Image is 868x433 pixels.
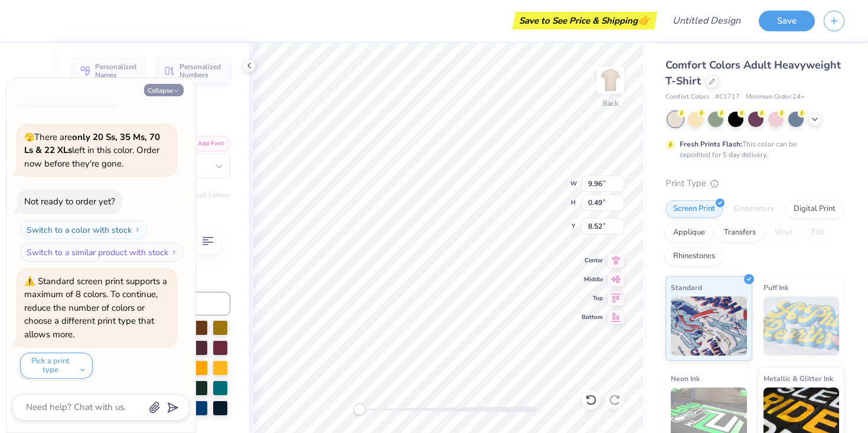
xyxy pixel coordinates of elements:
[638,13,651,27] span: 👉
[134,226,141,233] img: Switch to a color with stock
[24,275,167,340] div: Standard screen print supports a maximum of 8 colors. To continue, reduce the number of colors or...
[665,248,723,265] div: Rhinestones
[354,403,366,415] div: Accessibility label
[24,196,115,207] div: Not ready to order yet?
[671,372,700,385] span: Neon Ink
[24,131,160,170] span: There are left in this color. Order now before they're gone.
[763,281,788,294] span: Puff Ink
[171,249,178,256] img: Switch to a similar product with stock
[582,256,603,265] span: Center
[20,220,148,239] button: Switch to a color with stock
[665,58,841,88] span: Comfort Colors Adult Heavyweight T-Shirt
[582,294,603,303] span: Top
[763,372,833,385] span: Metallic & Glitter Ink
[156,57,230,84] button: Personalized Numbers
[95,63,139,79] span: Personalized Names
[582,312,603,322] span: Bottom
[665,92,709,102] span: Comfort Colors
[72,57,146,84] button: Personalized Names
[759,11,815,31] button: Save
[767,224,800,242] div: Vinyl
[515,12,654,30] div: Save to See Price & Shipping
[20,353,93,379] button: Pick a print type
[24,131,160,157] strong: only 20 Ss, 35 Ms, 70 Ls & 22 XLs
[726,200,782,218] div: Embroidery
[665,224,713,242] div: Applique
[603,98,618,109] div: Back
[671,281,702,294] span: Standard
[599,69,622,92] img: Back
[763,297,840,356] img: Puff Ink
[671,297,747,356] img: Standard
[582,275,603,284] span: Middle
[716,224,763,242] div: Transfers
[786,200,843,218] div: Digital Print
[180,63,223,79] span: Personalized Numbers
[665,177,844,190] div: Print Type
[24,132,34,143] span: 🫣
[665,200,723,218] div: Screen Print
[804,224,831,242] div: Foil
[20,243,184,262] button: Switch to a similar product with stock
[144,84,184,96] button: Collapse
[680,139,742,149] strong: Fresh Prints Flash:
[182,136,230,151] button: Add Font
[715,92,740,102] span: # C1717
[663,9,750,32] input: Untitled Design
[680,139,825,160] div: This color can be expedited for 5 day delivery.
[746,92,805,102] span: Minimum Order: 24 +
